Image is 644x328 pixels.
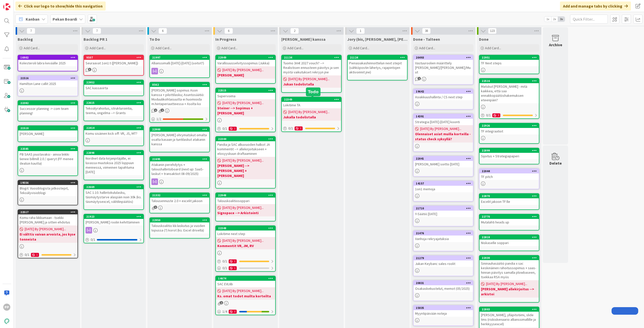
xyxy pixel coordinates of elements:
div: 22348 [216,226,275,230]
div: 1 [31,253,39,257]
div: 22615 [84,101,143,105]
div: Allianssimalli [DATE]-[DATE] (soitot?) [150,60,209,66]
div: 22899 [482,149,539,152]
div: 22926 [482,124,539,127]
div: 14674 [218,277,275,280]
b: Steiner --> Sopimus + [PERSON_NAME] [217,106,274,116]
a: 22044TF pitch [479,168,539,189]
div: SAC kassavirta [84,85,143,91]
div: 22948Talouskoalitiosoppari [216,193,275,204]
span: [DATE] By [PERSON_NAME]... [222,67,264,73]
b: [PERSON_NAME] [217,73,274,78]
div: Komu sisäinen kick off: VR, JS, MT? [84,130,143,137]
div: 21134Tuomo 3m€ 2027 vouch? --> Realistisen ennusteen päivitys ja sen myötä vaikutukset rekryyn jne [282,55,341,75]
div: 22344 [216,137,275,141]
div: Talouskoalitiosoppari [216,198,275,204]
div: 0/11 [479,112,539,118]
div: 22949 [218,56,275,59]
div: [PERSON_NAME] roolin kehittäminen [84,219,143,225]
div: 21332Talousennuste 2.0 + excelit jakoon [150,193,209,204]
div: Blogit: Vuosiblogista jatkostepit, Tekoälyvisioblogi [18,185,77,196]
div: [PERSON_NAME] sopimus Ason kanssa + pilottilasku; Asuntosäätiö: Moduulikohtaisuutta ei huomioida ... [150,87,209,107]
div: 22414 [86,126,143,130]
a: 21510[PERSON_NAME] [18,125,78,142]
a: 22030Sininauhasäätiö pandia x sac keskinäinen rahoitussopimus + saas-hinnan päivitys samalla plow... [479,255,539,303]
a: 8562[PERSON_NAME] sopimus Ason kanssa + pilottilasku; Asuntosäätiö: Moduulikohtaisuutta ei huomio... [149,82,210,123]
a: 22870Excelit jakoon TF:lle [479,193,539,210]
div: 19556Blogit: Vuosiblogista jatkostepit, Tekoälyvisioblogi [18,180,77,196]
div: Tekoälyrahoitus, strukturointia, teema, ongelma --> Grants [84,105,143,116]
div: Lokitime next step [216,230,275,237]
div: 0/11 [18,252,77,258]
div: Nordnet data kirjanpitäjälle, ei luvassa muutoksia 2025 loppuun mennessä, viimeinen tapahtuma [DATE] [84,155,143,175]
a: 22041[PERSON_NAME] soitto [DATE] [413,156,473,177]
div: Mutalahti heads up [479,219,539,225]
div: 22041[PERSON_NAME] soitto [DATE] [414,156,473,167]
div: Vanhoja rekryajatuksia [414,236,473,242]
div: 22414 [84,126,143,130]
a: 22615Tekoälyrahoitus, strukturointia, teema, ongelma --> Grants [84,100,144,121]
div: 22348Lokitime next step [216,226,275,237]
div: 21516Hamilton Lane callit 2025 [18,76,77,87]
a: 21710Y-Säätiö [DATE] [413,206,473,226]
a: 21476Vanhoja rekryajatuksia [413,230,473,251]
div: Pienasiakashinnoittelun next stepit (sähköpostin lähetys, rajapintojen aktivoinnit jne) [348,60,407,75]
div: 21332 [152,194,209,197]
span: [DATE] By [PERSON_NAME]... [222,288,264,294]
span: [DATE] By [PERSON_NAME]... [288,109,330,115]
div: 22044 [479,169,539,173]
div: 14391 [416,115,473,118]
div: 22585PB SAAS joustavaksi - ainoa linkki lienee billmill 2.0 / queryt (FF menee dealsin kautta) [18,147,77,167]
a: 22515Supervoima[DATE] By [PERSON_NAME]...Steiner --> Sopimus + [PERSON_NAME]0/11 [215,88,276,132]
div: 22517Komu raha liikkumaan - tsekki [PERSON_NAME] ja sitten ehdotus [18,210,77,225]
div: SAC EVL6b [216,281,275,287]
div: 22948 [216,193,275,198]
div: 22898 [86,151,143,155]
div: 22949Varallisuusselvityssopimus (Jukka) [216,55,275,66]
b: Jukan todolistalla [283,82,340,87]
a: 22952SAC kassavirta [84,80,144,96]
div: 1 [229,266,237,270]
div: 22349 [282,97,341,102]
div: 21332 [150,193,209,198]
a: 22516Matskut [PERSON_NAME] - mitä kaikkea, että saa ennakkopäätöshakemuksen eteenpäin?0/11 [479,78,539,119]
a: 22382Successor planning -> com team planning! [18,100,78,121]
span: 1 / 2 [156,116,161,122]
span: 0 / 1 [25,252,29,257]
span: 1 [220,301,223,304]
div: 141571on1 memoja [414,181,473,192]
div: 22898 [84,151,143,155]
div: 22517 [20,210,77,214]
div: Pandia ja SAC alkuvuoden halkot JA kommentit --> allekirjoitukseen + elosyyskuun draftaaminen [216,141,275,157]
div: 21923[PERSON_NAME] roolin kehittäminen [84,214,143,225]
div: 21124 [350,56,407,59]
div: 22344Pandia ja SAC alkuvuoden halkot JA kommentit --> allekirjoitukseen + elosyyskuun draftaaminen [216,137,275,157]
b: Kommentit VR, JM, RV [217,243,274,248]
div: 15835Myyntipäivään noteja [414,306,473,317]
div: 22515Supervoima [216,88,275,99]
b: Olennaiset asiat muilla korteilla - status check syksyllä? [415,131,471,142]
a: 22344Pandia ja SAC alkuvuoden halkot JA kommentit --> allekirjoitukseen + elosyyskuun draftaamine... [215,136,276,189]
span: 0 / 1 [91,237,95,242]
div: 22669 [86,185,143,189]
span: [DATE] By [PERSON_NAME]... [222,238,264,243]
div: 21124Pienasiakashinnoittelun next stepit (sähköpostin lähetys, rajapintojen aktivoinnit jne) [348,55,407,75]
a: 21332Talousennuste 2.0 + excelit jakoon [149,193,210,213]
div: 21997 [150,55,209,60]
div: 21695Atakanin perehdytys + taloushallintoboard (next up: SaaS-laskut + transaktiot 08-09/2025) [150,157,209,177]
div: 22044 [482,169,539,173]
div: 22926TF integraatiot [479,123,539,134]
a: 21516Hamilton Lane callit 2025 [18,75,78,96]
div: 22898Nordnet data kirjanpitäjälle, ei luvassa muutoksia 2025 loppuun mennessä, viimeinen tapahtum... [84,151,143,175]
div: 22344 [218,137,275,141]
div: 22899 [479,148,539,153]
div: 20493 [416,56,473,59]
div: 21516 [20,76,77,80]
div: 22030Sininauhasäätiö pandia x sac keskinäinen rahoitussopimus + saas-hinnan päivitys samalla plow... [479,256,539,280]
div: Asiakkuushallinta / CS next step [414,94,473,100]
div: 22818 [479,235,539,240]
div: 22950 [152,218,209,222]
div: 14674 [216,276,275,281]
div: 20493Vastuuroolien määrittely [PERSON_NAME]/[PERSON_NAME]/Muut [414,55,473,75]
span: 0 / 1 [222,126,227,131]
